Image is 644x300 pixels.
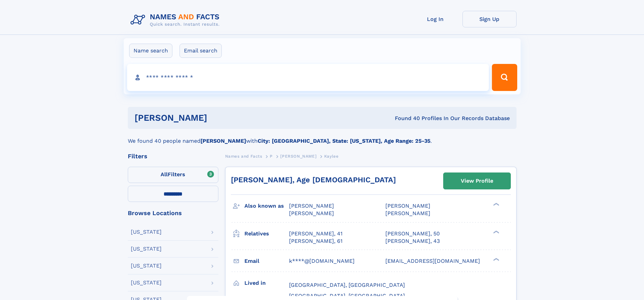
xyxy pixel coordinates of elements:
[131,263,162,269] div: [US_STATE]
[289,293,405,299] span: [GEOGRAPHIC_DATA], [GEOGRAPHIC_DATA]
[492,257,500,261] div: ❯
[385,203,430,209] span: [PERSON_NAME]
[461,173,493,189] div: View Profile
[128,210,218,216] div: Browse Locations
[128,153,218,159] div: Filters
[385,258,480,264] span: [EMAIL_ADDRESS][DOMAIN_NAME]
[301,115,510,122] div: Found 40 Profiles In Our Records Database
[131,229,162,235] div: [US_STATE]
[385,210,430,216] span: [PERSON_NAME]
[244,228,289,239] h3: Relatives
[180,44,222,58] label: Email search
[289,203,334,209] span: [PERSON_NAME]
[131,280,162,285] div: [US_STATE]
[408,11,462,27] a: Log In
[385,237,440,245] a: [PERSON_NAME], 43
[161,171,168,178] span: All
[492,230,500,234] div: ❯
[225,152,262,160] a: Names and Facts
[244,200,289,212] h3: Also known as
[280,154,316,159] span: [PERSON_NAME]
[462,11,517,27] a: Sign Up
[385,230,440,237] a: [PERSON_NAME], 50
[492,202,500,207] div: ❯
[270,152,273,160] a: P
[128,11,225,29] img: Logo Names and Facts
[128,129,517,145] div: We found 40 people named with .
[129,44,172,58] label: Name search
[128,167,218,183] label: Filters
[289,237,342,245] a: [PERSON_NAME], 61
[280,152,316,160] a: [PERSON_NAME]
[258,138,430,144] b: City: [GEOGRAPHIC_DATA], State: [US_STATE], Age Range: 25-35
[244,277,289,289] h3: Lived in
[289,230,342,237] a: [PERSON_NAME], 41
[270,154,273,159] span: P
[200,138,246,144] b: [PERSON_NAME]
[324,154,339,159] span: Kaylee
[289,210,334,216] span: [PERSON_NAME]
[492,64,517,91] button: Search Button
[231,176,396,184] a: [PERSON_NAME], Age [DEMOGRAPHIC_DATA]
[444,173,510,189] a: View Profile
[289,282,405,288] span: [GEOGRAPHIC_DATA], [GEOGRAPHIC_DATA]
[131,246,162,252] div: [US_STATE]
[127,64,489,91] input: search input
[244,255,289,267] h3: Email
[135,114,301,122] h1: [PERSON_NAME]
